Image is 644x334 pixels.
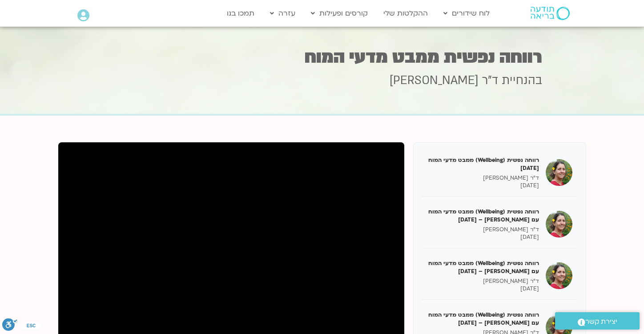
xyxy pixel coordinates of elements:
[427,226,539,233] p: ד"ר [PERSON_NAME]
[555,312,640,330] a: יצירת קשר
[546,159,572,186] img: רווחה נפשית (Wellbeing) ממבט מדעי המוח 31/01/25
[427,182,539,189] p: [DATE]
[502,72,542,89] span: בהנחיית
[546,211,572,237] img: רווחה נפשית (Wellbeing) ממבט מדעי המוח עם נועה אלבלדה – 07/02/25
[546,262,572,289] img: רווחה נפשית (Wellbeing) ממבט מדעי המוח עם נועה אלבלדה – 14/02/25
[427,156,539,172] h5: רווחה נפשית (Wellbeing) ממבט מדעי המוח [DATE]
[102,48,542,66] h1: רווחה נפשית ממבט מדעי המוח
[266,5,300,22] a: עזרה
[427,174,539,182] p: ד"ר [PERSON_NAME]
[427,285,539,293] p: [DATE]
[306,5,372,22] a: קורסים ופעילות
[427,208,539,224] h5: רווחה נפשית (Wellbeing) ממבט מדעי המוח עם [PERSON_NAME] – [DATE]
[427,233,539,241] p: [DATE]
[379,5,432,22] a: ההקלטות שלי
[222,5,259,22] a: תמכו בנו
[427,311,539,327] h5: רווחה נפשית (Wellbeing) ממבט מדעי המוח עם [PERSON_NAME] – [DATE]
[439,5,494,22] a: לוח שידורים
[585,316,617,328] span: יצירת קשר
[531,7,570,20] img: תודעה בריאה
[427,278,539,285] p: ד"ר [PERSON_NAME]
[427,259,539,275] h5: רווחה נפשית (Wellbeing) ממבט מדעי המוח עם [PERSON_NAME] – [DATE]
